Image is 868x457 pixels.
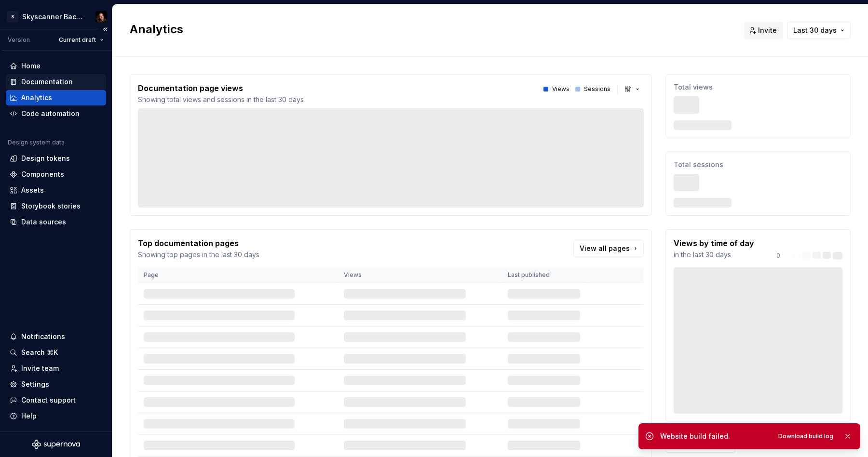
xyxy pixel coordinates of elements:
[758,26,777,35] span: Invite
[674,237,754,249] p: Views by time of day
[787,22,851,39] button: Last 30 days
[338,267,502,283] th: Views
[552,85,570,93] p: Views
[21,93,52,103] div: Analytics
[138,82,304,94] p: Documentation page views
[6,329,106,344] button: Notifications
[8,36,30,44] div: Version
[21,154,70,163] div: Design tokens
[744,22,783,39] button: Invite
[6,198,106,214] a: Storybook stories
[130,22,732,37] h2: Analytics
[21,411,37,421] div: Help
[6,361,106,376] a: Invite team
[6,74,106,90] a: Documentation
[59,36,96,44] span: Current draft
[21,395,76,405] div: Contact support
[778,432,833,440] span: Download build log
[21,379,49,389] div: Settings
[95,11,107,23] img: Adam Wilson
[21,61,41,71] div: Home
[21,217,66,227] div: Data sources
[674,250,754,260] p: in the last 30 days
[502,267,586,283] th: Last published
[8,139,65,146] div: Design system data
[774,430,838,443] button: Download build log
[2,6,110,27] button: SSkyscanner BackpackAdam Wilson
[138,237,259,249] p: Top documentation pages
[21,332,65,341] div: Notifications
[6,377,106,392] a: Settings
[584,85,610,93] p: Sessions
[98,23,112,36] button: Collapse sidebar
[21,364,59,373] div: Invite team
[6,214,106,230] a: Data sources
[138,250,259,260] p: Showing top pages in the last 30 days
[776,252,780,260] p: 0
[573,240,644,257] a: View all pages
[21,348,58,357] div: Search ⌘K
[660,431,768,441] div: Website build failed.
[21,109,80,118] div: Code automation
[580,244,630,253] span: View all pages
[6,183,106,198] a: Assets
[793,26,837,35] span: Last 30 days
[6,90,106,105] a: Analytics
[21,77,73,87] div: Documentation
[6,106,106,121] a: Code automation
[21,185,44,195] div: Assets
[6,408,106,424] button: Help
[32,440,80,449] svg: Supernova Logo
[138,95,304,104] p: Showing total views and sessions in the last 30 days
[7,11,18,23] div: S
[6,345,106,360] button: Search ⌘K
[21,170,64,179] div: Components
[6,151,106,166] a: Design tokens
[54,33,108,47] button: Current draft
[674,82,842,92] p: Total views
[6,167,106,182] a: Components
[22,12,84,22] div: Skyscanner Backpack
[21,201,81,211] div: Storybook stories
[138,267,338,283] th: Page
[6,392,106,408] button: Contact support
[674,160,842,170] p: Total sessions
[6,58,106,74] a: Home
